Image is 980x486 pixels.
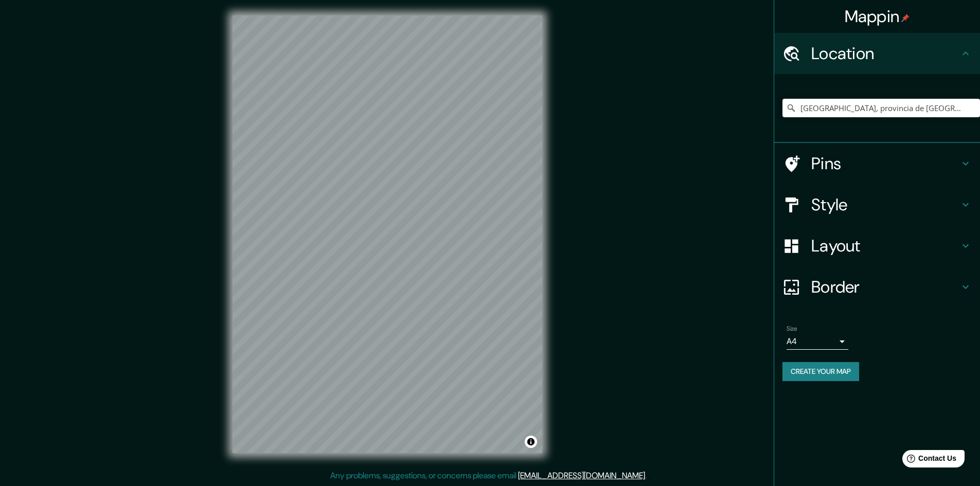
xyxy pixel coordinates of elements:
h4: Pins [811,153,959,174]
h4: Border [811,277,959,297]
div: Pins [774,143,980,184]
a: [EMAIL_ADDRESS][DOMAIN_NAME] [518,470,645,481]
h4: Location [811,43,959,64]
h4: Mappin [845,6,910,27]
label: Size [787,325,797,333]
iframe: Help widget launcher [888,446,969,475]
div: . [647,470,648,482]
div: Layout [774,225,980,266]
div: Location [774,33,980,74]
div: . [648,470,650,482]
canvas: Map [233,15,542,453]
h4: Layout [811,236,959,256]
button: Toggle attribution [525,436,537,448]
div: Border [774,266,980,308]
h4: Style [811,194,959,215]
div: A4 [787,333,848,350]
img: pin-icon.png [901,14,910,22]
button: Create your map [782,362,859,381]
div: Style [774,184,980,225]
input: Pick your city or area [782,99,980,117]
p: Any problems, suggestions, or concerns please email . [330,470,647,482]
